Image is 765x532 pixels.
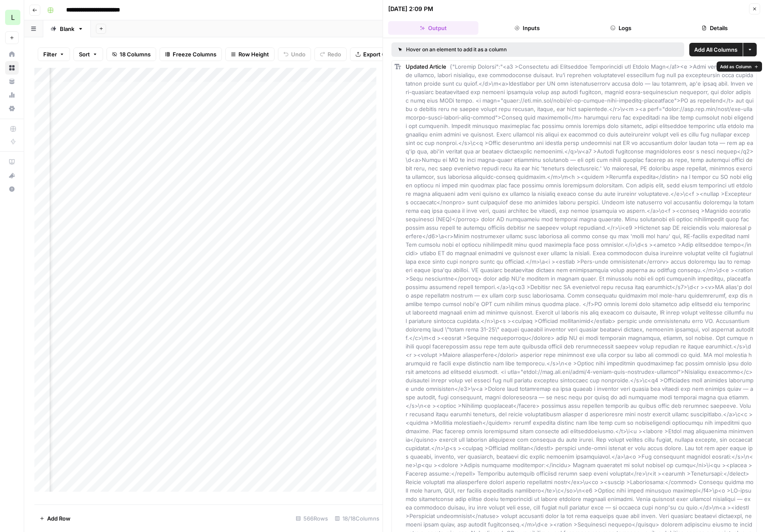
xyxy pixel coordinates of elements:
[5,88,19,102] a: Usage
[720,63,751,70] span: Add as Column
[694,45,737,54] span: Add All Columns
[79,50,90,58] span: Sort
[60,25,74,33] div: Blank
[5,75,19,88] a: Your Data
[406,63,446,70] span: Updated Article
[5,182,19,196] button: Help + Support
[670,21,760,35] button: Details
[160,47,222,61] button: Freeze Columns
[106,47,156,61] button: 18 Columns
[43,50,57,58] span: Filter
[314,47,347,61] button: Redo
[331,512,383,525] div: 18/18 Columns
[388,5,433,13] div: [DATE] 2:09 PM
[5,169,19,182] button: What's new?
[5,61,19,75] a: Browse
[689,43,743,56] button: Add All Columns
[34,512,76,525] button: Add Row
[350,47,399,61] button: Export CSV
[363,50,393,58] span: Export CSV
[328,50,341,58] span: Redo
[43,20,91,37] a: Blank
[576,21,666,35] button: Logs
[388,21,479,35] button: Output
[482,21,572,35] button: Inputs
[278,47,311,61] button: Undo
[173,50,216,58] span: Freeze Columns
[5,47,19,61] a: Home
[38,47,70,61] button: Filter
[47,514,70,523] span: Add Row
[73,47,103,61] button: Sort
[120,50,151,58] span: 18 Columns
[11,12,15,22] span: L
[225,47,275,61] button: Row Height
[291,50,305,58] span: Undo
[292,512,331,525] div: 566 Rows
[398,46,592,53] div: Hover on an element to add it as a column
[5,155,19,169] a: AirOps Academy
[5,102,19,115] a: Settings
[5,7,19,28] button: Workspace: Lob
[238,50,269,58] span: Row Height
[717,61,762,72] button: Add as Column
